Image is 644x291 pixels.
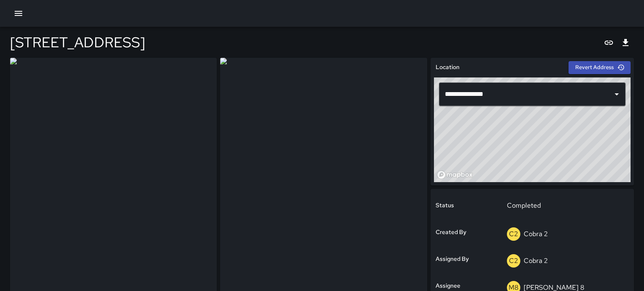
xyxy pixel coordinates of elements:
[436,281,460,291] h6: Assignee
[436,63,460,72] h6: Location
[10,33,145,51] h4: [STREET_ADDRESS]
[600,34,617,51] button: Copy link
[611,88,623,100] button: Open
[436,201,454,210] h6: Status
[617,34,634,51] button: Export
[436,255,469,264] h6: Assigned By
[524,256,548,265] p: Cobra 2
[436,228,466,237] h6: Created By
[509,256,518,266] p: C2
[507,201,623,211] p: Completed
[569,61,631,74] button: Revert Address
[524,229,548,238] p: Cobra 2
[509,229,518,239] p: C2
